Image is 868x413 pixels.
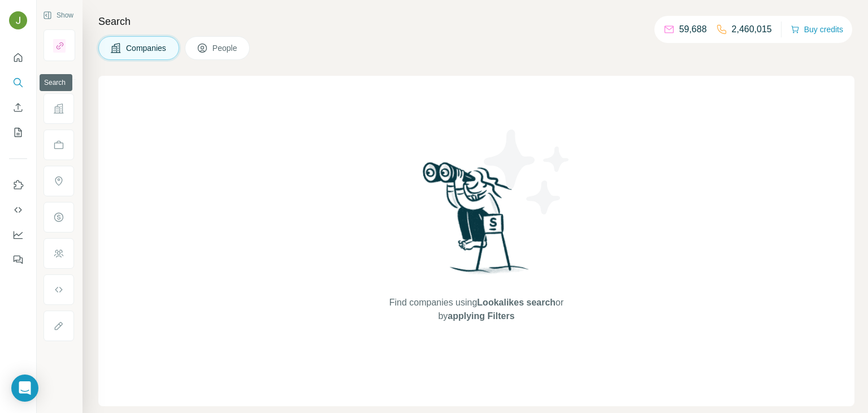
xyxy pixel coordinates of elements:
img: Surfe Illustration - Woman searching with binoculars [418,159,535,285]
span: Find companies using or by [386,296,567,323]
button: Dashboard [9,225,27,245]
button: Use Surfe API [9,200,27,220]
button: My lists [9,122,27,143]
span: People [212,42,238,54]
button: Feedback [9,249,27,270]
img: Avatar [9,11,27,29]
button: Show [35,7,81,24]
button: Enrich CSV [9,97,27,118]
button: Buy credits [791,21,843,37]
span: Companies [126,42,167,54]
img: Surfe Illustration - Stars [476,121,578,223]
span: Lookalikes search [477,298,555,307]
span: applying Filters [448,311,514,321]
button: Search [9,72,27,93]
button: Use Surfe on LinkedIn [9,175,27,195]
div: Open Intercom Messenger [11,375,38,402]
p: 2,460,015 [732,23,772,36]
h4: Search [98,14,854,29]
p: 59,688 [679,23,707,36]
button: Quick start [9,48,27,68]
